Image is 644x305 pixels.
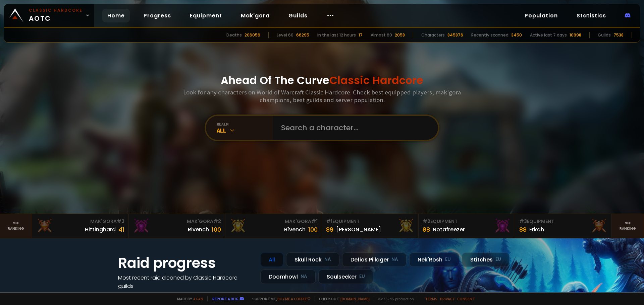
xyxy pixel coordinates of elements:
[519,9,563,22] a: Population
[322,214,419,238] a: #1Equipment89[PERSON_NAME]
[423,218,511,225] div: Equipment
[212,296,238,301] a: Report a bug
[340,296,370,301] a: [DOMAIN_NAME]
[32,214,129,238] a: Mak'Gora#3Hittinghard41
[221,72,423,88] h1: Ahead Of The Curve
[471,32,508,38] div: Recently scanned
[395,32,405,38] div: 2058
[217,122,273,127] div: realm
[118,274,252,290] h4: Most recent raid cleaned by Classic Hardcore guilds
[180,88,464,104] h3: Look for any characters on World of Warcraft Classic Hardcore. Check best equipped players, mak'g...
[248,296,311,301] span: Support me,
[336,225,381,234] div: [PERSON_NAME]
[118,291,162,298] a: See all progress
[515,214,612,238] a: #3Equipment88Erkah
[374,296,414,301] span: v. d752d5 - production
[433,225,465,234] div: Notafreezer
[308,225,318,234] div: 100
[213,218,221,225] span: # 2
[277,32,293,38] div: Level 60
[118,252,252,274] h1: Raid progress
[530,32,567,38] div: Active last 7 days
[173,296,203,301] span: Made by
[260,252,283,267] div: All
[326,218,332,225] span: # 1
[133,218,221,225] div: Mak'Gora
[277,296,311,301] a: Buy me a coffee
[326,218,414,225] div: Equipment
[519,225,527,234] div: 88
[317,32,356,38] div: In the last 12 hours
[226,32,242,38] div: Deaths
[359,273,365,280] small: EU
[184,9,227,22] a: Equipment
[329,73,423,88] span: Classic Hardcore
[102,9,130,22] a: Home
[613,32,624,38] div: 7538
[391,256,398,263] small: NA
[138,9,176,22] a: Progress
[457,296,475,301] a: Consent
[311,218,318,225] span: # 1
[296,32,309,38] div: 66295
[423,225,430,234] div: 88
[212,225,221,234] div: 100
[440,296,454,301] a: Privacy
[326,225,333,234] div: 89
[217,127,273,134] div: All
[4,4,94,27] a: Classic HardcoreAOTC
[29,7,83,13] small: Classic Hardcore
[118,225,124,234] div: 41
[129,214,225,238] a: Mak'Gora#2Rivench100
[284,225,306,234] div: Rîvench
[421,32,445,38] div: Characters
[342,252,407,267] div: Defias Pillager
[245,32,260,38] div: 206056
[229,218,318,225] div: Mak'Gora
[359,32,363,38] div: 17
[409,252,459,267] div: Nek'Rosh
[193,296,203,301] a: a fan
[286,252,339,267] div: Skull Rock
[29,7,83,23] span: AOTC
[235,9,275,22] a: Mak'gora
[225,214,322,238] a: Mak'Gora#1Rîvench100
[283,9,313,22] a: Guilds
[371,32,392,38] div: Almost 60
[529,225,544,234] div: Erkah
[519,218,607,225] div: Equipment
[117,218,124,225] span: # 3
[612,214,644,238] a: Seeranking
[315,296,370,301] span: Checkout
[598,32,611,38] div: Guilds
[495,256,501,263] small: EU
[519,218,527,225] span: # 3
[85,225,116,234] div: Hittinghard
[260,270,316,284] div: Doomhowl
[419,214,515,238] a: #2Equipment88Notafreezer
[36,218,124,225] div: Mak'Gora
[570,32,581,38] div: 10998
[571,9,611,22] a: Statistics
[511,32,522,38] div: 3450
[447,32,463,38] div: 845876
[445,256,451,263] small: EU
[425,296,437,301] a: Terms
[318,270,373,284] div: Soulseeker
[277,116,430,140] input: Search a character...
[324,256,331,263] small: NA
[301,273,307,280] small: NA
[188,225,209,234] div: Rivench
[423,218,430,225] span: # 2
[462,252,509,267] div: Stitches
